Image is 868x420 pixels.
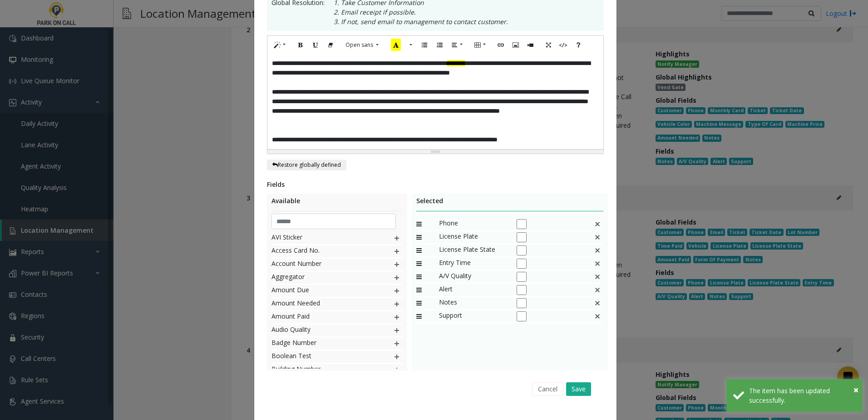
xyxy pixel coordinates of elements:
button: Link (CTRL+K) [493,38,508,52]
span: Amount Needed [271,298,375,310]
img: This is a default field and cannot be deleted. [594,310,601,322]
span: Support [439,310,507,322]
span: License Plate [439,231,507,243]
button: Cancel [532,382,563,396]
span: A/V Quality [439,271,507,283]
img: false [594,258,601,270]
div: The item has been updated successfully. [749,386,856,405]
span: Building Number [271,364,375,376]
span: Access Card No. [271,245,375,257]
div: Fields [267,180,604,189]
button: Help [571,38,586,52]
img: plusIcon.svg [393,298,400,310]
span: Alert [439,284,507,296]
button: Code View [556,38,571,52]
img: plusIcon.svg [393,259,400,270]
button: Full Screen [541,38,556,52]
img: plusIcon.svg [393,272,400,284]
button: Style [270,38,291,52]
img: plusIcon.svg [393,232,400,244]
span: AVI Sticker [271,232,375,244]
span: Boolean Test [271,351,375,363]
img: false [594,245,601,256]
span: Phone [439,218,507,230]
div: Available [271,196,403,211]
img: plusIcon.svg [393,311,400,323]
span: Notes [439,297,507,309]
button: Underline (CTRL+U) [308,38,323,52]
img: plusIcon.svg [393,364,400,376]
div: Selected [416,196,604,211]
span: Amount Due [271,285,375,297]
span: Badge Number [271,338,375,350]
img: false [594,218,601,230]
img: This is a default field and cannot be deleted. [594,271,601,283]
img: plusIcon.svg [393,285,400,297]
button: Video [523,38,538,52]
img: false [594,231,601,243]
button: Remove Font Style (CTRL+\) [323,38,338,52]
button: Paragraph [447,38,468,52]
span: Amount Paid [271,311,375,323]
button: Recent Color [386,38,406,52]
button: Table [470,38,491,52]
img: plusIcon.svg [393,338,400,350]
span: Audio Quality [271,325,375,336]
img: plusIcon.svg [393,351,400,363]
button: Font Family [340,38,384,52]
button: Bold (CTRL+B) [293,38,308,52]
button: Restore globally defined [267,160,346,170]
button: More Color [405,38,414,52]
button: Save [566,382,591,396]
button: Unordered list (CTRL+SHIFT+NUM7) [417,38,432,52]
button: Picture [508,38,523,52]
button: Close [853,383,858,397]
img: This is a default field and cannot be deleted. [594,297,601,309]
div: Resize [267,150,603,154]
img: plusIcon.svg [393,325,400,336]
img: plusIcon.svg [393,245,400,257]
button: Ordered list (CTRL+SHIFT+NUM8) [432,38,447,52]
span: License Plate State [439,245,507,256]
span: Open sans [345,41,373,49]
span: Aggregator [271,272,375,284]
span: Account Number [271,259,375,270]
span: Entry Time [439,258,507,270]
img: This is a default field and cannot be deleted. [594,284,601,296]
span: × [853,384,858,396]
